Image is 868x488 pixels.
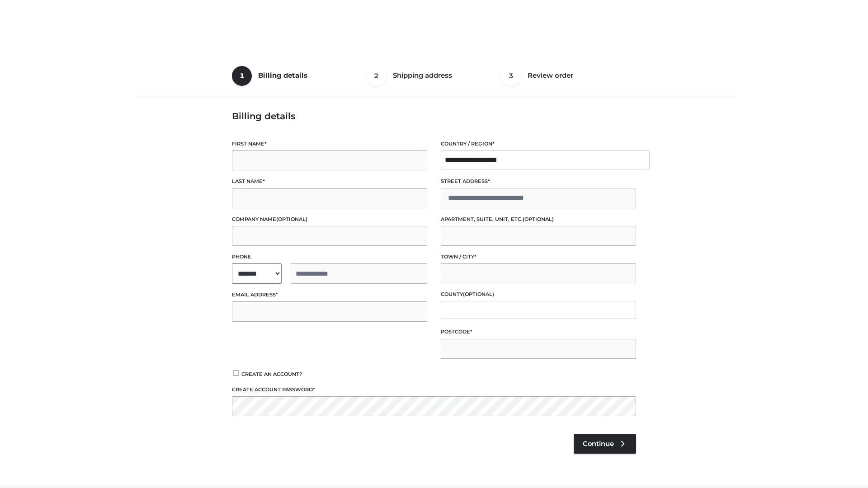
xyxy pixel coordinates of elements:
label: Company name [232,215,427,224]
span: 3 [501,66,521,86]
label: Create account password [232,385,636,394]
label: Last name [232,177,427,186]
label: Postcode [441,328,636,336]
span: (optional) [463,291,494,297]
span: Shipping address [393,71,452,80]
span: (optional) [276,216,307,222]
span: Continue [583,440,614,448]
span: 2 [367,66,387,86]
label: Country / Region [441,140,636,148]
h3: Billing details [232,111,636,122]
label: Town / City [441,253,636,261]
span: (optional) [523,216,554,222]
input: Create an account? [232,370,240,376]
a: Continue [574,434,636,454]
label: Street address [441,177,636,186]
label: Apartment, suite, unit, etc. [441,215,636,224]
label: County [441,290,636,299]
span: Billing details [258,71,307,80]
span: Create an account? [241,371,302,377]
label: Email address [232,291,427,299]
span: Review order [528,71,573,80]
label: First name [232,140,427,148]
label: Phone [232,253,427,261]
span: 1 [232,66,252,86]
